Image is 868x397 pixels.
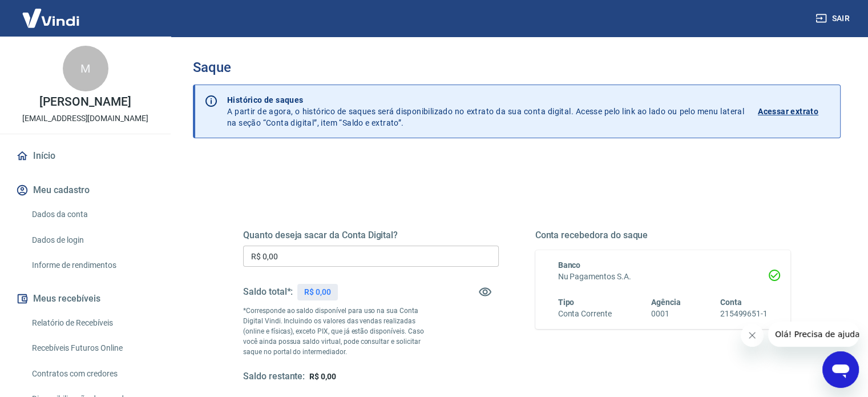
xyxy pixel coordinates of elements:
[14,1,88,35] img: Vindi
[768,322,859,347] iframe: Mensagem da empresa
[535,230,791,241] h5: Conta recebedora do saque
[822,351,859,388] iframe: Botão para abrir a janela de mensagens
[243,286,293,298] h5: Saldo total*:
[720,308,768,320] h6: 215499651-1
[39,96,131,108] p: [PERSON_NAME]
[758,106,818,117] p: Acessar extrato
[309,372,336,381] span: R$ 0,00
[758,94,831,129] a: Acessar extrato
[243,230,499,241] h5: Quanto deseja sacar da Conta Digital?
[27,228,157,252] a: Dados de login
[651,308,681,320] h6: 0001
[243,371,305,383] h5: Saldo restante:
[14,143,157,169] a: Início
[720,298,742,307] span: Conta
[227,94,744,129] p: A partir de agora, o histórico de saques será disponibilizado no extrato da sua conta digital. Ac...
[7,8,96,17] span: Olá! Precisa de ajuda?
[813,8,854,29] button: Sair
[558,271,768,283] h6: Nu Pagamentos S.A.
[558,260,581,270] span: Banco
[27,311,157,335] a: Relatório de Recebíveis
[741,324,764,347] iframe: Fechar mensagem
[227,94,744,106] p: Histórico de saques
[14,286,157,311] button: Meus recebíveis
[27,203,157,226] a: Dados da conta
[193,59,841,75] h3: Saque
[63,46,108,91] div: M
[22,113,148,125] p: [EMAIL_ADDRESS][DOMAIN_NAME]
[304,286,331,298] p: R$ 0,00
[558,308,612,320] h6: Conta Corrente
[14,178,157,203] button: Meu cadastro
[27,336,157,360] a: Recebíveis Futuros Online
[651,298,681,307] span: Agência
[27,254,157,277] a: Informe de rendimentos
[558,298,575,307] span: Tipo
[243,306,435,357] p: *Corresponde ao saldo disponível para uso na sua Conta Digital Vindi. Incluindo os valores das ve...
[27,362,157,386] a: Contratos com credores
